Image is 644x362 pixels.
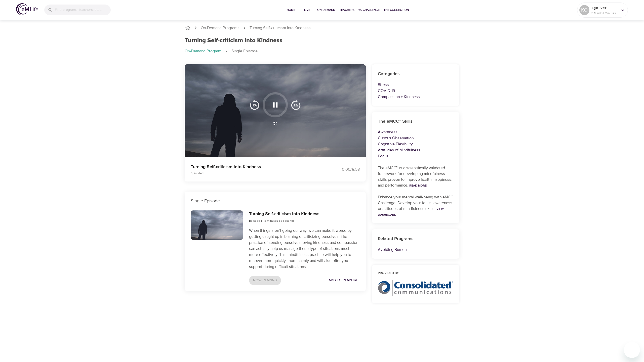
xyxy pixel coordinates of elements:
[250,100,260,110] img: 15s_prev.svg
[301,7,313,13] span: Live
[317,7,335,13] span: On-Demand
[378,88,453,94] p: COVID-19
[624,342,640,358] iframe: Button to launch messaging window
[378,271,453,276] h6: Provided by
[384,7,409,13] span: The Connection
[378,207,444,217] a: View Dashboard
[322,167,360,172] div: 0:00 / 8:58
[249,210,319,218] h6: Turning Self-criticism Into Kindness
[378,94,453,100] p: Compassion + Kindness
[378,129,453,135] p: Awareness
[378,70,453,78] h6: Categories
[249,219,295,223] span: Episode 1 - 8 minutes 58 seconds
[378,118,453,125] h6: The eMCC™ Skills
[231,48,258,54] p: Single Episode
[378,194,453,217] p: Enhance your mental well-being with eMCC Challenge. Develop your focus, awareness or attitudes of...
[185,48,459,54] nav: breadcrumb
[191,163,316,170] p: Turning Self-criticism Into Kindness
[285,7,297,13] span: Home
[250,25,311,31] p: Turning Self-criticism Into Kindness
[378,147,453,153] p: Attitudes of Mindfulness
[185,25,459,31] nav: breadcrumb
[55,5,111,15] input: Find programs, teachers, etc...
[339,7,354,13] span: Teachers
[378,235,453,243] h6: Related Programs
[329,277,358,284] span: Add to Playlist
[378,280,453,296] img: CCI%20logo_rgb_hr.jpg
[378,247,408,252] a: Avoiding Burnout
[378,135,453,141] p: Curious Observation
[358,7,380,13] span: 1% Challenge
[16,3,38,15] img: logo
[378,153,453,159] p: Focus
[201,25,239,31] a: On-Demand Programs
[591,11,618,15] p: 3 Mindful Minutes
[378,141,453,147] p: Cognitive Flexibility
[591,5,618,11] p: kgoliver
[185,48,221,54] p: On-Demand Program
[291,100,301,110] img: 15s_next.svg
[327,276,360,285] button: Add to Playlist
[378,82,453,88] p: Stress
[579,5,589,15] div: KO
[185,37,283,44] h1: Turning Self-criticism Into Kindness
[409,184,427,188] a: Read More
[191,171,316,175] p: Episode 1
[249,228,360,270] p: When things aren’t going our way, we can make it worse by getting caught up in blaming or critici...
[378,165,453,188] p: The eMCC™ is a scientifically validated framework for developing mindfulness skills proven to imp...
[191,198,360,204] p: Single Episode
